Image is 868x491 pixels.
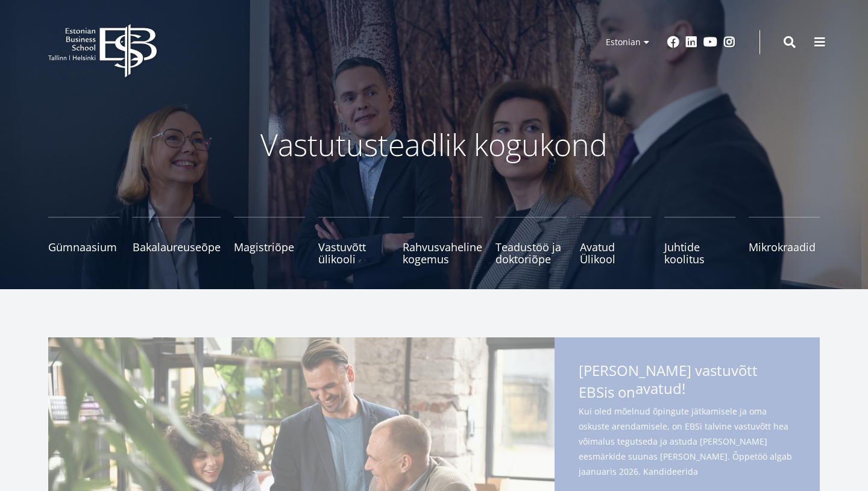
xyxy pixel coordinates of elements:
[664,217,735,265] a: Juhtide koolitus
[403,217,482,265] a: Rahvusvaheline kogemus
[234,241,305,253] span: Magistriõpe
[749,241,820,253] span: Mikrokraadid
[635,380,685,398] span: avatud!
[685,36,697,48] a: Linkedin
[664,241,735,265] span: Juhtide koolitus
[318,217,389,265] a: Vastuvõtt ülikooli
[495,217,567,265] a: Teadustöö ja doktoriõpe
[318,241,389,265] span: Vastuvõtt ülikooli
[580,217,651,265] a: Avatud Ülikool
[115,127,753,163] p: Vastutusteadlik kogukond
[133,217,221,265] a: Bakalaureuseõpe
[403,241,482,265] span: Rahvusvaheline kogemus
[48,241,119,253] span: Gümnaasium
[667,36,679,48] a: Facebook
[495,241,567,265] span: Teadustöö ja doktoriõpe
[579,361,796,401] span: [PERSON_NAME] vastuvõtt EBSis on
[580,241,651,265] span: Avatud Ülikool
[234,217,305,265] a: Magistriõpe
[48,217,119,265] a: Gümnaasium
[723,36,735,48] a: Instagram
[703,36,717,48] a: Youtube
[749,217,820,265] a: Mikrokraadid
[133,241,221,253] span: Bakalaureuseõpe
